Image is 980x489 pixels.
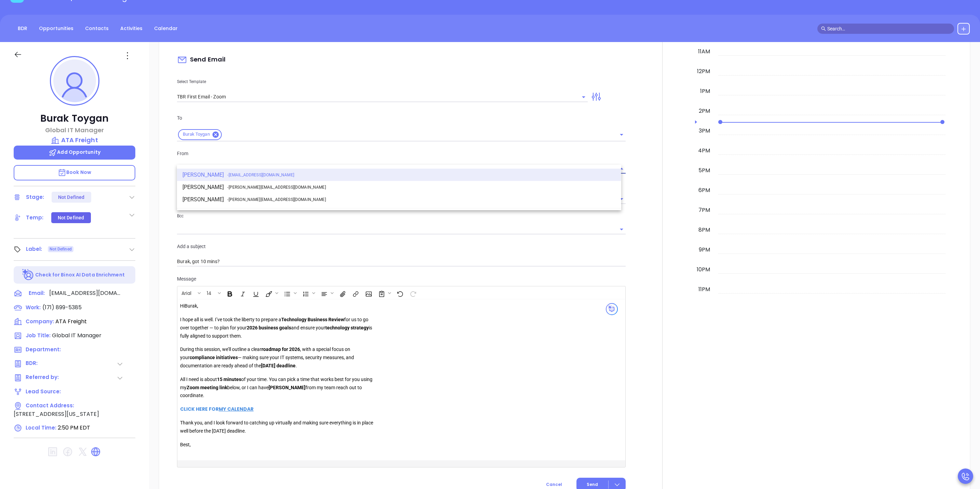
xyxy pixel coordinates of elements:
div: Not Defined [58,192,84,203]
span: 14 [203,290,215,295]
span: Department: [26,346,61,353]
strong: [PERSON_NAME] [269,385,305,390]
div: 9pm [697,246,711,254]
img: svg%3e [606,303,618,315]
div: 3pm [697,127,711,135]
li: [PERSON_NAME] [177,169,621,181]
span: Not Defined [50,245,72,253]
span: Redo [406,287,419,299]
span: Contact Address: [26,402,74,409]
span: [EMAIL_ADDRESS][DOMAIN_NAME] [49,289,121,297]
div: 12pm [696,67,711,76]
span: - [PERSON_NAME][EMAIL_ADDRESS][DOMAIN_NAME] [227,184,326,190]
div: 8pm [697,226,711,234]
div: Burak Toygan [178,129,222,140]
p: Check for Binox AI Data Enrichment [35,271,124,279]
button: Close [617,164,626,174]
div: 2pm [697,107,711,115]
span: Bold [223,287,235,299]
p: Thank you, and I look forward to catching up virtually and making sure everything is in place wel... [180,419,377,435]
div: 4pm [697,147,711,155]
a: CLICK HERE FORMY CALENDAR [180,406,254,412]
div: Not Defined [58,212,84,223]
span: All I need is about [180,377,217,382]
span: Job Title: [26,332,51,339]
span: Align [317,287,335,299]
span: Insert Files [336,287,348,299]
span: Insert Ordered List [299,287,317,299]
div: Stage: [26,192,44,202]
a: Activities [116,23,147,34]
span: Font size [203,287,222,299]
button: Arial [178,287,196,299]
div: 10pm [695,266,711,274]
span: Work: [26,304,41,311]
span: , [197,303,198,309]
input: Search… [827,25,950,32]
p: Burak Toygan [14,112,135,125]
button: Clear [608,164,617,174]
div: 6pm [697,186,711,194]
span: Insert Image [362,287,374,299]
p: To [177,114,626,122]
span: Lead Source: [26,388,61,395]
div: Label: [26,244,42,254]
span: below, or I can have [227,385,269,390]
p: Bcc [177,212,626,220]
p: Select Template [177,78,588,85]
strong: Zoom meeting link [187,385,227,390]
a: BDR [14,23,31,34]
div: 11pm [697,285,711,294]
span: [STREET_ADDRESS][US_STATE] [14,410,99,418]
span: Book Now [58,169,91,176]
a: Opportunities [35,23,78,34]
p: Burak [180,302,377,310]
span: Insert Unordered List [281,287,298,299]
span: - [EMAIL_ADDRESS][DOMAIN_NAME] [227,172,294,178]
span: Add Opportunity [49,149,100,155]
span: Company: [26,318,54,325]
p: From [177,150,626,157]
p: Best, [180,441,377,449]
p: Global IT Manager [14,125,135,135]
span: Cancel [546,481,562,487]
a: ATA Freight [14,135,135,145]
span: 2:50 PM EDT [58,424,90,432]
img: profile-user [53,59,96,102]
span: - [PERSON_NAME][EMAIL_ADDRESS][DOMAIN_NAME] [227,196,326,203]
button: Open [617,130,626,139]
span: Burak Toygan [179,132,214,137]
div: 1pm [699,87,711,95]
div: 5pm [697,166,711,175]
strong: roadmap for 2026 [261,347,300,352]
span: search [821,26,826,31]
p: Message [177,275,626,283]
p: I hope all is well. I’ve took the liberty to prepare a for us to go over together — to plan for y... [180,316,377,340]
span: of your time. You can pick a time that works best for you using my [180,377,372,390]
span: ATA Freight [55,317,87,325]
button: Open [579,92,588,102]
strong: [DATE] deadline [261,363,296,368]
img: Ai-Enrich-DaqCidB-.svg [22,269,34,281]
span: BDR: [26,359,61,368]
strong: technology strategy [325,325,369,330]
div: Temp: [26,213,44,223]
input: Subject [177,257,626,267]
div: 7pm [697,206,711,214]
span: Global IT Manager [52,331,101,339]
a: Contacts [81,23,113,34]
p: Add a subject [177,243,626,250]
span: Email: [29,289,45,298]
strong: CLICK HERE FOR [180,406,254,412]
strong: compliance initiatives [190,355,238,360]
strong: 2026 business goals [247,325,291,330]
span: Surveys [375,287,393,299]
button: 14 [203,287,217,299]
strong: Technology Business Review [281,317,344,322]
button: Open [617,225,626,234]
span: Send Email [177,52,226,68]
button: Open [617,194,626,204]
span: Send [587,481,598,488]
span: Insert link [349,287,361,299]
